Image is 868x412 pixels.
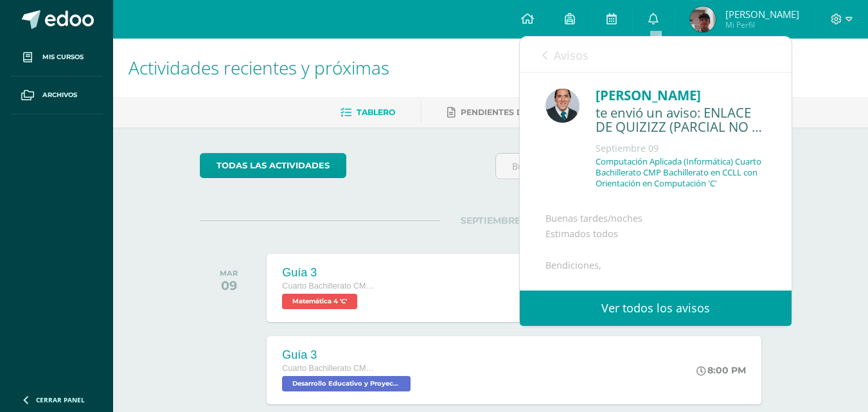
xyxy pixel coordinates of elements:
[596,105,766,136] div: te envió un aviso: ENLACE DE QUIZIZZ (PARCIAL NO 1) / IV UNIDAD
[282,266,378,280] div: Guía 3
[10,39,103,76] a: Mis cursos
[42,90,77,100] span: Archivos
[496,154,781,179] input: Busca una actividad próxima aquí...
[200,153,346,178] a: todas las Actividades
[10,76,103,114] a: Archivos
[220,269,238,278] div: MAR
[725,19,799,30] span: Mi Perfil
[42,52,84,62] span: Mis cursos
[282,364,378,373] span: Cuarto Bachillerato CMP Bachillerato en CCLL con Orientación en Computación
[220,278,238,293] div: 09
[447,102,571,123] a: Pendientes de entrega
[282,376,411,391] span: Desarrollo Educativo y Proyecto de Vida 'C'
[128,55,389,80] span: Actividades recientes y próximas
[282,348,414,362] div: Guía 3
[596,156,766,189] p: Computación Aplicada (Informática) Cuarto Bachillerato CMP Bachillerato en CCLL con Orientación e...
[282,282,378,291] span: Cuarto Bachillerato CMP Bachillerato en CCLL con Orientación en Computación
[596,85,766,105] div: [PERSON_NAME]
[596,142,766,155] div: Septiembre 09
[341,102,395,123] a: Tablero
[690,6,716,32] img: 1753274786dac629da118cabaf3532ec.png
[696,364,746,376] div: 8:00 PM
[357,107,395,117] span: Tablero
[282,294,357,309] span: Matemática 4 'C'
[440,215,541,226] span: SEPTIEMBRE
[554,48,589,63] span: Avisos
[725,8,799,21] span: [PERSON_NAME]
[520,291,792,326] a: Ver todos los avisos
[545,89,580,123] img: 2306758994b507d40baaa54be1d4aa7e.png
[461,107,571,117] span: Pendientes de entrega
[36,395,85,404] span: Cerrar panel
